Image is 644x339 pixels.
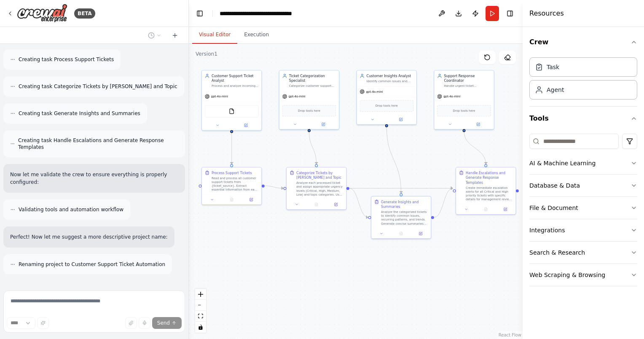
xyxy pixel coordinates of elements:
[212,73,258,83] div: Customer Support Ticket Analyst
[366,90,383,94] span: gpt-4o-mini
[412,231,429,237] button: Open in side panel
[289,84,336,88] div: Categorize customer support tickets by urgency level (Critical, High, Medium, Low) and topic cate...
[443,94,460,98] span: gpt-4o-mini
[19,83,177,90] span: Creating task Categorize Tickets by [PERSON_NAME] and Topic
[381,199,428,209] div: Generate Insights and Summaries
[192,26,237,44] button: Visual Editor
[529,130,637,293] div: Tools
[157,320,170,326] span: Send
[195,289,206,300] button: zoom in
[289,73,336,83] div: Ticket Categorization Specialist
[367,73,413,78] div: Customer Insights Analyst
[529,181,580,190] div: Database & Data
[466,170,513,185] div: Handle Escalations and Generate Response Templates
[221,197,242,203] button: No output available
[529,264,637,286] button: Web Scraping & Browsing
[19,56,114,63] span: Creating task Process Support Tickets
[10,233,168,241] p: Perfect! Now let me suggest a more descriptive project name:
[19,261,165,268] span: Renaming project to Customer Support Ticket Automation
[529,271,605,279] div: Web Scraping & Browsing
[237,26,276,44] button: Execution
[444,84,491,88] div: Handle urgent ticket escalations and generate suggested responses for frequently asked questions,...
[195,322,206,333] button: toggle interactivity
[547,86,564,94] div: Agent
[74,8,95,19] div: BETA
[384,127,404,193] g: Edge from e8761833-348f-4862-95de-a090181295f5 to b3768624-a0ac-40ea-a4dc-fda141119dd4
[17,4,67,23] img: Logo
[220,9,314,18] nav: breadcrumb
[296,170,343,180] div: Categorize Tickets by [PERSON_NAME] and Topic
[464,121,492,127] button: Open in side panel
[19,110,140,117] span: Creating task Generate Insights and Summaries
[529,219,637,241] button: Integrations
[306,202,327,207] button: No output available
[434,186,453,220] g: Edge from b3768624-a0ac-40ea-a4dc-fda141119dd4 to 2acbf67e-2965-47dc-bfba-82558ad810e8
[279,70,340,129] div: Ticket Categorization SpecialistCategorize customer support tickets by urgency level (Critical, H...
[243,197,259,203] button: Open in side panel
[462,132,488,164] g: Edge from 0173955c-29ce-47b4-9f46-42ba256ffc29 to 2acbf67e-2965-47dc-bfba-82558ad810e8
[19,206,123,213] span: Validating tools and automation workflow
[391,231,411,237] button: No output available
[497,207,513,213] button: Open in side panel
[444,73,491,83] div: Support Response Coordinator
[371,196,432,239] div: Generate Insights and SummariesAnalyze the categorized tickets to identify common issues, recurri...
[145,30,165,40] button: Switch to previous chat
[529,226,565,234] div: Integrations
[381,210,428,226] div: Analyze the categorized tickets to identify common issues, recurring patterns, and trends. Genera...
[475,207,496,213] button: No output available
[529,152,637,174] button: AI & Machine Learning
[125,317,137,329] button: Upload files
[367,79,413,83] div: Identify common issues and recurring patterns across customer support tickets, generate concise s...
[529,159,596,167] div: AI & Machine Learning
[307,132,319,164] g: Edge from edb5829d-d2ca-4006-a39e-f6874cb0d0e0 to 2e40b05a-b701-4c37-96da-b15073068c08
[349,186,453,191] g: Edge from 2e40b05a-b701-4c37-96da-b15073068c08 to 2acbf67e-2965-47dc-bfba-82558ad810e8
[529,204,578,212] div: File & Document
[387,116,414,122] button: Open in side panel
[499,333,521,337] a: React Flow attribution
[201,70,262,131] div: Customer Support Ticket AnalystProcess and analyze incoming customer support tickets from {ticket...
[529,242,637,264] button: Search & Research
[529,197,637,219] button: File & Document
[232,122,260,128] button: Open in side panel
[356,70,417,125] div: Customer Insights AnalystIdentify common issues and recurring patterns across customer support ti...
[529,175,637,196] button: Database & Data
[453,108,475,113] span: Drop tools here
[229,108,235,114] img: FileReadTool
[10,171,178,186] p: Now let me validate the crew to ensure everything is properly configured:
[327,202,344,207] button: Open in side panel
[212,176,258,192] div: Read and process all customer support tickets from {ticket_source}. Extract essential information...
[229,133,234,164] g: Edge from 500a808d-2594-47b2-b72a-cb44ac14121b to fd989d41-bcf8-482d-8a0f-34b962261b64
[196,51,217,57] div: Version 1
[547,63,559,71] div: Task
[456,167,516,215] div: Handle Escalations and Generate Response TemplatesCreate immediate escalation alerts for all Crit...
[37,317,49,329] button: Improve this prompt
[211,94,228,98] span: gpt-4o-mini
[194,8,206,19] button: Hide left sidebar
[212,84,258,88] div: Process and analyze incoming customer support tickets from {ticket_source}, extracting key inform...
[298,108,320,113] span: Drop tools here
[18,137,178,151] span: Creating task Handle Escalations and Generate Response Templates
[168,30,182,40] button: Start a new chat
[212,170,252,175] div: Process Support Tickets
[310,121,337,127] button: Open in side panel
[529,107,637,130] button: Tools
[139,317,150,329] button: Click to speak your automation idea
[195,311,206,322] button: fit view
[201,167,262,205] div: Process Support TicketsRead and process all customer support tickets from {ticket_source}. Extrac...
[152,317,182,329] button: Send
[286,167,347,210] div: Categorize Tickets by [PERSON_NAME] and TopicAnalyze each processed ticket and assign appropriate...
[265,183,283,191] g: Edge from fd989d41-bcf8-482d-8a0f-34b962261b64 to 2e40b05a-b701-4c37-96da-b15073068c08
[529,8,564,19] h4: Resources
[195,300,206,311] button: zoom out
[434,70,494,129] div: Support Response CoordinatorHandle urgent ticket escalations and generate suggested responses for...
[296,181,343,196] div: Analyze each processed ticket and assign appropriate urgency levels (Critical, High, Medium, Low)...
[349,186,368,220] g: Edge from 2e40b05a-b701-4c37-96da-b15073068c08 to b3768624-a0ac-40ea-a4dc-fda141119dd4
[195,289,206,333] div: React Flow controls
[529,30,637,54] button: Crew
[466,186,513,202] div: Create immediate escalation alerts for all Critical and High priority tickets with specific detai...
[289,94,306,98] span: gpt-4o-mini
[504,8,516,19] button: Hide right sidebar
[376,103,398,108] span: Drop tools here
[529,54,637,106] div: Crew
[529,248,585,257] div: Search & Research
